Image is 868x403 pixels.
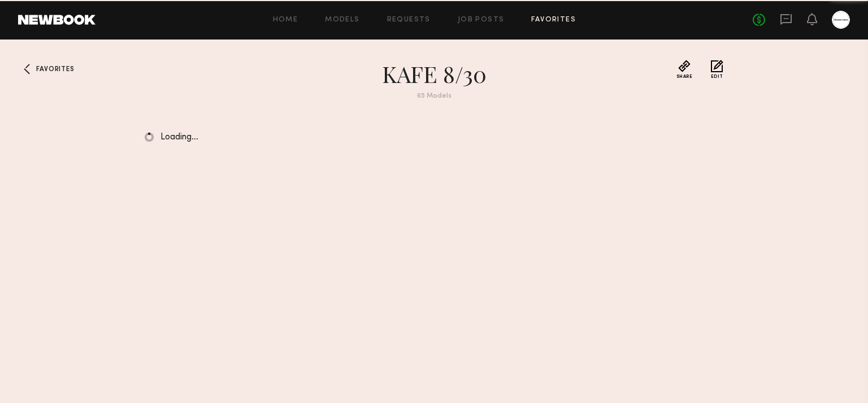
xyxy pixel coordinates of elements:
a: Models [325,16,359,24]
a: Job Posts [458,16,505,24]
h1: KAFE 8/30 [231,60,637,88]
a: Home [273,16,298,24]
span: Edit [711,75,723,79]
span: Loading… [160,133,198,142]
button: Share [676,60,693,79]
div: 65 Models [231,93,637,100]
a: Requests [387,16,431,24]
span: Favorites [36,66,74,73]
a: Favorites [531,16,576,24]
a: Favorites [18,60,36,78]
span: Share [676,75,693,79]
button: Edit [711,60,723,79]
